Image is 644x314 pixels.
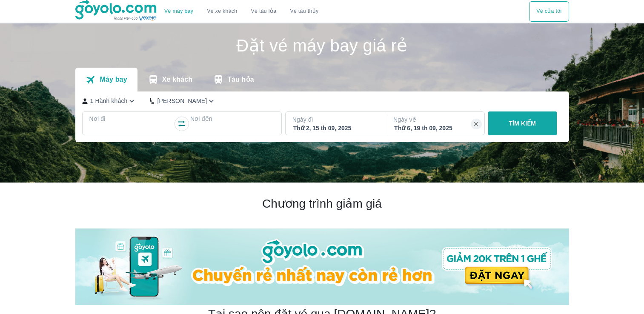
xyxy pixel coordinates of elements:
[90,97,128,105] p: 1 Hành khách
[244,1,283,22] a: Vé tàu lửa
[75,228,569,305] img: banner-home
[82,97,137,106] button: 1 Hành khách
[162,75,192,84] p: Xe khách
[529,1,569,22] div: choose transportation mode
[89,114,174,123] p: Nơi đi
[488,111,557,135] button: TÌM KIẾM
[509,119,536,128] p: TÌM KIẾM
[75,68,264,91] div: transportation tabs
[157,1,325,22] div: choose transportation mode
[75,196,569,211] h2: Chương trình giảm giá
[150,97,216,106] button: [PERSON_NAME]
[190,114,275,123] p: Nơi đến
[75,37,569,54] h1: Đặt vé máy bay giá rẻ
[394,124,477,132] div: Thứ 6, 19 th 09, 2025
[100,75,127,84] p: Máy bay
[157,97,207,105] p: [PERSON_NAME]
[529,1,569,22] button: Vé của tôi
[207,8,237,14] a: Vé xe khách
[164,8,193,14] a: Vé máy bay
[293,124,376,132] div: Thứ 2, 15 th 09, 2025
[283,1,325,22] button: Vé tàu thủy
[292,115,377,124] p: Ngày đi
[227,75,254,84] p: Tàu hỏa
[393,115,478,124] p: Ngày về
